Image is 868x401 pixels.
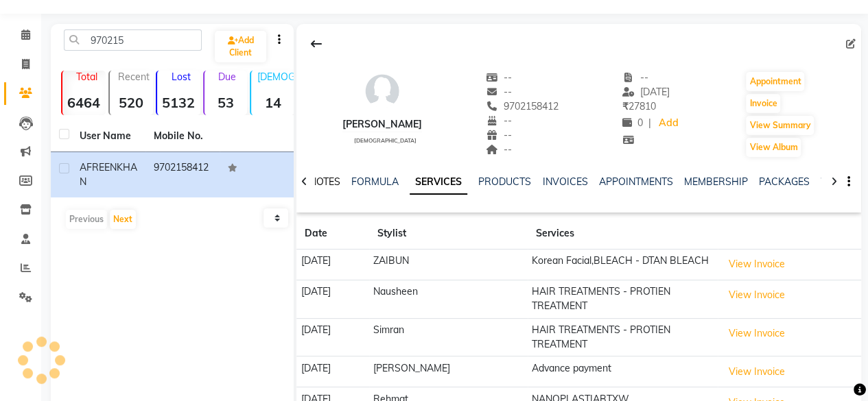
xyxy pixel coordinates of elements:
[486,71,512,84] span: --
[62,94,106,111] strong: 6464
[746,138,801,157] button: View Album
[622,86,670,98] span: [DATE]
[723,254,791,275] button: View Invoice
[528,318,718,356] td: HAIR TREATMENTS - PROTIEN TREATMENT
[723,284,791,306] button: View Invoice
[68,71,106,83] p: Total
[163,71,200,83] p: Lost
[207,71,248,83] p: Due
[369,318,528,356] td: Simran
[110,94,153,111] strong: 520
[296,218,368,250] th: Date
[362,71,403,112] img: avatar
[351,175,399,188] a: FORMULA
[302,31,331,57] div: Back to Client
[622,71,648,84] span: --
[622,117,643,129] span: 0
[204,94,248,111] strong: 53
[622,100,656,112] span: 27810
[528,250,718,280] td: Korean Facial,BLEACH - DTAN BLEACH
[528,356,718,387] td: Advance payment
[251,94,294,111] strong: 14
[215,31,266,62] a: Add Client
[157,94,200,111] strong: 5132
[342,117,422,132] div: [PERSON_NAME]
[410,170,467,195] a: SERVICES
[145,121,220,152] th: Mobile No.
[80,161,117,173] span: AFREEN
[64,29,202,51] input: Search by Name/Mobile/Email/Code
[369,250,528,280] td: ZAIBUN
[486,100,559,112] span: 9702158412
[145,152,220,197] td: 9702158412
[657,114,681,133] a: Add
[257,71,294,83] p: [DEMOGRAPHIC_DATA]
[71,121,145,152] th: User Name
[369,280,528,318] td: Nausheen
[723,323,791,344] button: View Invoice
[622,100,629,112] span: ₹
[486,143,512,156] span: --
[758,175,809,188] a: PACKAGES
[353,137,416,144] span: [DEMOGRAPHIC_DATA]
[296,318,368,356] td: [DATE]
[115,71,153,83] p: Recent
[746,72,804,91] button: Appointment
[528,280,718,318] td: HAIR TREATMENTS - PROTIEN TREATMENT
[309,175,340,188] a: NOTES
[486,114,512,127] span: --
[478,175,531,188] a: PRODUCTS
[598,175,672,188] a: APPOINTMENTS
[746,116,814,135] button: View Summary
[296,280,368,318] td: [DATE]
[110,210,136,229] button: Next
[648,116,651,130] span: |
[369,356,528,387] td: [PERSON_NAME]
[296,356,368,387] td: [DATE]
[486,129,512,141] span: --
[723,361,791,382] button: View Invoice
[542,175,587,188] a: INVOICES
[296,250,368,280] td: [DATE]
[746,94,780,113] button: Invoice
[528,218,718,250] th: Services
[683,175,747,188] a: MEMBERSHIP
[486,86,512,98] span: --
[369,218,528,250] th: Stylist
